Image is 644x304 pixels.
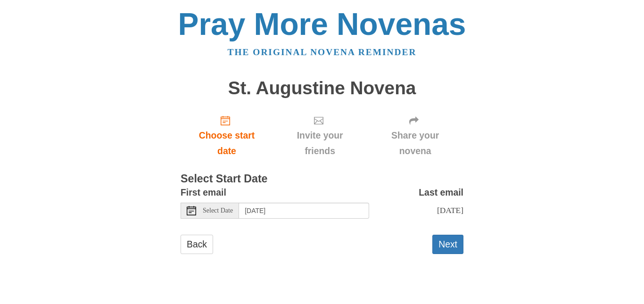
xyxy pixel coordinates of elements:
[419,185,463,200] label: Last email
[178,7,466,41] a: Pray More Novenas
[432,235,463,254] button: Next
[228,47,417,57] a: The original novena reminder
[282,128,357,159] span: Invite your friends
[181,78,463,99] h1: St. Augustine Novena
[273,107,367,164] div: Click "Next" to confirm your start date first.
[376,128,454,159] span: Share your novena
[437,205,463,215] span: [DATE]
[181,107,273,164] a: Choose start date
[181,235,213,254] a: Back
[181,173,463,185] h3: Select Start Date
[367,107,463,164] div: Click "Next" to confirm your start date first.
[190,128,264,159] span: Choose start date
[203,207,233,214] span: Select Date
[181,185,226,200] label: First email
